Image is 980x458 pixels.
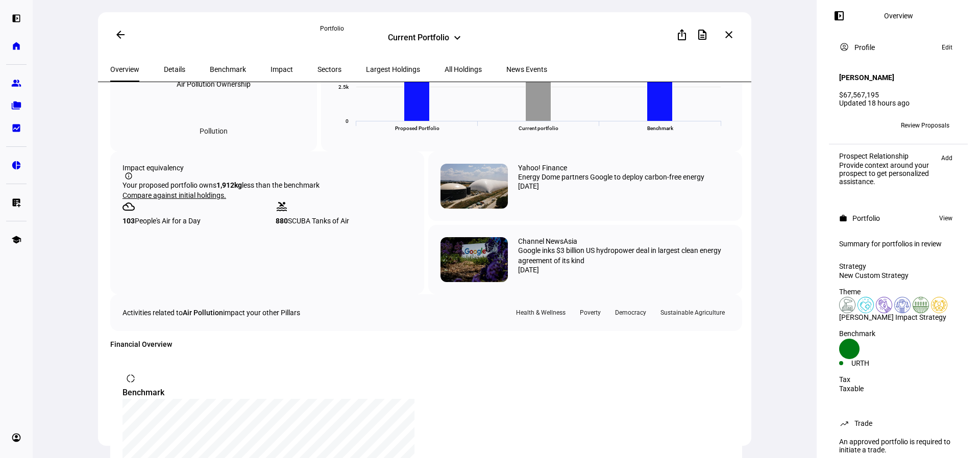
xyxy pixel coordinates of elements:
div: Activities related to impact your other Pillars [122,309,300,317]
div: Energy Dome partners Google to deploy carbon-free energy [518,172,730,182]
span: People's Air for a Day [135,217,201,225]
mat-icon: left_panel_open [833,10,845,22]
mat-icon: account_circle [839,42,849,52]
div: Profile [854,43,875,52]
span: Overview [110,66,139,73]
span: Details [164,66,185,73]
a: bid_landscape [6,118,27,138]
a: folder_copy [6,95,27,116]
button: Edit [937,41,958,54]
div: Channel NewsAsia [518,237,577,245]
div: Sustainable Agriculture [655,307,730,319]
mat-icon: info_outline [125,172,133,180]
eth-panel-overview-card-header: Trade [839,417,958,429]
div: URTH [851,359,898,367]
text: 2.5k [338,84,349,90]
a: pie_chart [6,155,27,175]
div: Impact equivalency [122,164,412,172]
img: healthWellness.colored.svg [857,297,874,313]
div: An approved portfolio is required to initiate a trade. [833,434,964,458]
img: poverty.colored.svg [876,297,892,313]
img: corporateEthics.custom.svg [931,297,947,313]
div: Pollution [191,123,236,139]
div: Health & Wellness [511,307,571,319]
text: 0 [346,118,349,124]
span: SCUBA Tanks of Air [288,217,349,225]
div: Theme [839,288,958,296]
div: Updated 18 hours ago [839,99,958,107]
div: Your proposed portfolio owns [122,180,412,200]
div: Taxable [839,385,958,393]
span: kg [234,181,242,189]
div: [DATE] [518,182,730,190]
a: home [6,36,27,56]
div: Current Portfolio [388,33,449,45]
mat-icon: ios_share [676,29,688,41]
button: View [934,212,958,224]
mat-icon: close [723,29,735,41]
h4: Financial Overview [110,340,742,348]
div: Prospect Relationship [839,152,936,160]
mat-icon: pool [276,200,288,213]
mat-icon: work [839,214,847,222]
h4: [PERSON_NAME] [839,73,894,82]
mat-icon: keyboard_arrow_down [451,32,463,44]
span: Sectors [317,66,341,73]
eth-mat-symbol: group [11,78,21,88]
div: [PERSON_NAME] Impact Strategy [839,313,958,321]
div: Strategy [839,262,958,270]
img: pollution.colored.svg [839,297,855,313]
eth-mat-symbol: left_panel_open [11,13,21,23]
a: group [6,73,27,93]
mat-icon: trending_up [839,418,849,428]
div: Air Pollution Ownership [177,80,251,88]
text: Current portfolio [519,125,558,131]
div: Trade [854,419,872,427]
div: New Custom Strategy [839,271,958,279]
button: Add [936,152,958,164]
mat-icon: filter_drama [122,200,135,213]
eth-mat-symbol: folder_copy [11,100,21,111]
div: Poverty [575,307,606,319]
span: Air Pollution [183,309,223,317]
div: Democracy [610,307,651,319]
mat-icon: arrow_back [114,29,127,41]
span: Edit [942,41,952,54]
span: Add [941,152,952,164]
text: Benchmark [647,125,673,131]
img: 78d548e888d6b1dc4305a9e638a6fc7d [440,164,508,209]
eth-mat-symbol: list_alt_add [11,197,21,208]
eth-mat-symbol: school [11,235,21,245]
div: Provide context around your prospect to get personalized assistance. [839,161,936,186]
span: +2 [859,122,866,129]
eth-panel-overview-card-header: Portfolio [839,212,958,224]
span: Compare against initial holdings. [122,191,226,199]
eth-panel-overview-card-header: Profile [839,41,958,54]
span: Impact [271,66,293,73]
span: Benchmark [210,66,246,73]
strong: 103 [122,217,135,225]
eth-mat-symbol: account_circle [11,432,21,443]
button: Review Proposals [893,117,958,134]
span: All Holdings [445,66,482,73]
div: Overview [884,12,913,20]
div: Tax [839,375,958,384]
strong: 1,912 [216,181,242,189]
mat-icon: description [696,29,708,41]
div: Benchmark [839,329,958,338]
span: Review Proposals [901,117,949,134]
div: Benchmark [122,387,730,399]
text: Proposed Portfolio [395,125,439,131]
div: Yahoo! Finance [518,164,567,172]
img: democracy.colored.svg [894,297,911,313]
eth-mat-symbol: home [11,41,21,51]
div: Portfolio [320,24,529,33]
span: View [939,212,952,224]
img: 2025-07-15t172217z_2_lynxmpel6e0e1_rtroptp_3_eu-alphabet-antitrust.jpg [440,237,508,282]
eth-mat-symbol: bid_landscape [11,123,21,133]
div: $67,567,195 [839,91,958,99]
strong: 880 [276,217,288,225]
span: Largest Holdings [366,66,420,73]
span: News Events [506,66,547,73]
div: Google inks $3 billion US hydropower deal in largest clean energy agreement of its kind [518,245,730,266]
